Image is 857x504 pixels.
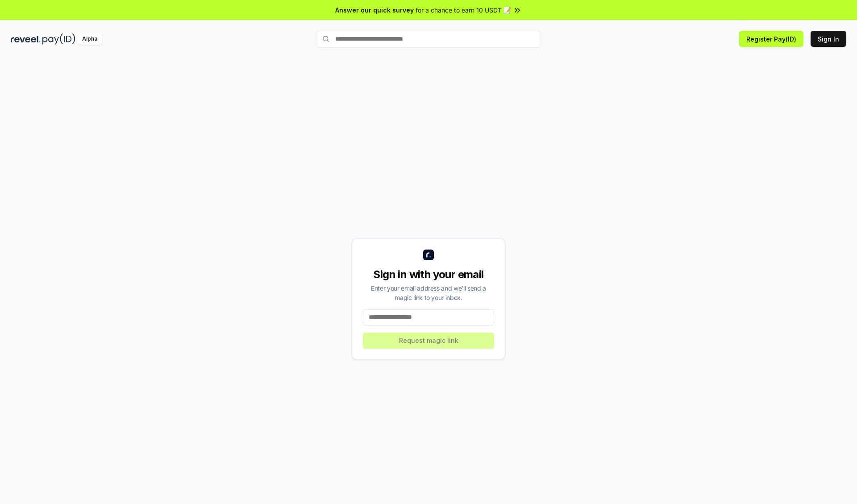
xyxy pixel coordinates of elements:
div: Alpha [77,33,102,45]
span: Answer our quick survey [335,5,414,15]
img: pay_id [42,33,75,45]
img: reveel_dark [11,33,41,45]
img: logo_small [423,250,434,260]
button: Sign In [811,31,846,47]
div: Sign in with your email [363,267,494,282]
button: Register Pay(ID) [739,31,803,47]
span: for a chance to earn 10 USDT 📝 [416,5,511,15]
div: Enter your email address and we’ll send a magic link to your inbox. [363,283,494,302]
